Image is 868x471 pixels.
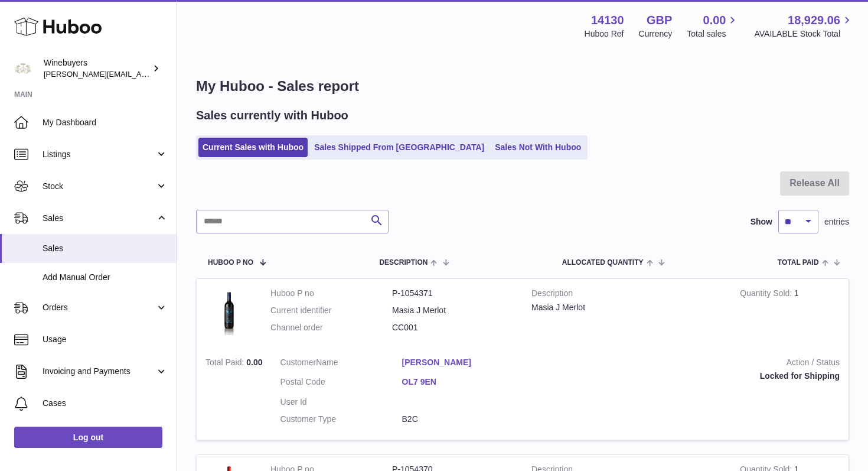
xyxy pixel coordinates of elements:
[280,397,402,408] dt: User Id
[788,12,840,28] span: 18,929.06
[43,213,155,224] span: Sales
[280,376,402,391] dt: Postal Code
[392,305,514,316] dd: Masia J Merlot
[531,288,722,302] strong: Description
[639,28,673,40] div: Currency
[43,398,168,409] span: Cases
[43,366,155,377] span: Invoicing and Payments
[270,322,392,333] dt: Channel order
[280,358,316,367] span: Customer
[270,288,392,299] dt: Huboo P no
[687,12,739,40] a: 0.00 Total sales
[750,216,772,228] label: Show
[208,259,253,267] span: Huboo P no
[198,138,308,157] a: Current Sales with Huboo
[392,322,514,333] dd: CC001
[43,181,155,192] span: Stock
[541,357,840,371] strong: Action / Status
[687,28,739,40] span: Total sales
[740,288,794,301] strong: Quantity Sold
[43,117,168,128] span: My Dashboard
[246,358,262,367] span: 0.00
[778,259,819,267] span: Total paid
[824,216,849,228] span: entries
[43,243,168,254] span: Sales
[44,57,150,80] div: Winebuyers
[43,302,155,313] span: Orders
[379,259,428,267] span: Description
[541,371,840,382] div: Locked for Shipping
[43,272,168,283] span: Add Manual Order
[402,414,524,425] dd: B2C
[205,358,246,370] strong: Total Paid
[44,69,237,79] span: [PERSON_NAME][EMAIL_ADDRESS][DOMAIN_NAME]
[585,28,624,40] div: Huboo Ref
[754,12,854,40] a: 18,929.06 AVAILABLE Stock Total
[270,305,392,316] dt: Current identifier
[562,259,644,267] span: ALLOCATED Quantity
[196,77,849,96] h1: My Huboo - Sales report
[14,427,162,448] a: Log out
[491,138,585,157] a: Sales Not With Huboo
[703,12,726,28] span: 0.00
[531,302,722,313] div: Masia J Merlot
[43,149,155,160] span: Listings
[402,357,524,368] a: [PERSON_NAME]
[310,138,488,157] a: Sales Shipped From [GEOGRAPHIC_DATA]
[754,28,854,40] span: AVAILABLE Stock Total
[280,414,402,425] dt: Customer Type
[196,108,348,124] h2: Sales currently with Huboo
[392,288,514,299] dd: P-1054371
[647,12,672,28] strong: GBP
[402,376,524,388] a: OL7 9EN
[43,334,168,345] span: Usage
[591,12,624,28] strong: 14130
[205,288,253,335] img: 1755001043.jpg
[731,279,849,348] td: 1
[280,357,402,371] dt: Name
[14,60,32,77] img: peter@winebuyers.com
